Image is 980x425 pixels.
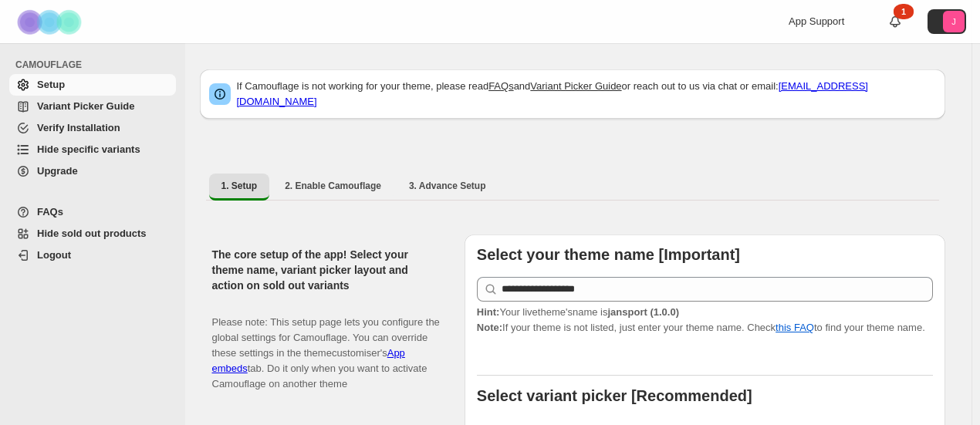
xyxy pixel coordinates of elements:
b: Select your theme name [Important] [477,246,740,263]
span: Hide specific variants [37,143,140,155]
strong: Hint: [477,306,500,318]
a: FAQs [488,80,514,92]
span: 2. Enable Camouflage [285,180,381,192]
a: Variant Picker Guide [530,80,621,92]
a: Logout [9,245,176,266]
span: 1. Setup [221,180,258,192]
a: Setup [9,74,176,96]
a: FAQs [9,201,176,223]
span: Avatar with initials J [943,11,965,32]
strong: Note: [477,322,502,333]
span: Logout [37,249,71,261]
div: 1 [894,4,914,19]
img: Camouflage [12,1,90,43]
a: Upgrade [9,160,176,182]
a: 1 [887,14,903,29]
span: 3. Advance Setup [409,180,486,192]
span: FAQs [37,206,63,218]
b: Select variant picker [Recommended] [477,387,752,404]
button: Avatar with initials J [928,9,966,34]
a: Hide specific variants [9,139,176,160]
h2: The core setup of the app! Select your theme name, variant picker layout and action on sold out v... [212,247,440,293]
span: App Support [789,15,844,27]
strong: jansport (1.0.0) [607,306,679,318]
span: Hide sold out products [37,228,147,239]
text: J [951,17,956,26]
span: Variant Picker Guide [37,100,134,112]
span: Setup [37,79,65,90]
span: Upgrade [37,165,78,177]
a: Variant Picker Guide [9,96,176,117]
span: Verify Installation [37,122,120,133]
a: this FAQ [776,322,814,333]
p: If Camouflage is not working for your theme, please read and or reach out to us via chat or email: [237,79,936,110]
p: Please note: This setup page lets you configure the global settings for Camouflage. You can overr... [212,299,440,392]
p: If your theme is not listed, just enter your theme name. Check to find your theme name. [477,305,933,336]
span: Your live theme's name is [477,306,679,318]
span: CAMOUFLAGE [15,59,177,71]
a: Hide sold out products [9,223,176,245]
a: Verify Installation [9,117,176,139]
